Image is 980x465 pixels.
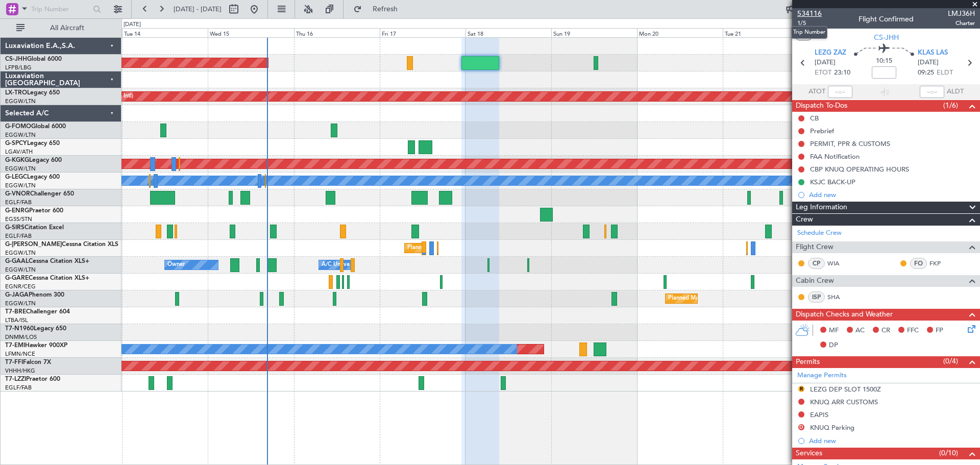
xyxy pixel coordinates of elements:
[796,356,820,368] span: Permits
[943,356,958,366] span: (0/4)
[5,275,89,281] a: G-GARECessna Citation XLS+
[5,367,35,375] a: VHHH/HKG
[5,292,29,298] span: G-JAGA
[798,424,804,430] button: D
[5,249,36,257] a: EGGW/LTN
[810,152,860,161] div: FAA Notification
[122,28,208,37] div: Tue 14
[5,350,35,358] a: LFMN/NCE
[834,68,850,78] span: 23:10
[5,124,31,130] span: G-FOMO
[31,2,90,17] input: Trip Number
[322,257,364,273] div: A/C Unavailable
[808,258,825,269] div: CP
[5,333,37,341] a: DNMM/LOS
[5,208,63,214] a: G-ENRGPraetor 600
[5,275,29,281] span: G-GARE
[124,20,141,29] div: [DATE]
[796,241,834,253] span: Flight Crew
[797,8,822,19] span: 534116
[5,326,34,332] span: T7-N1960
[5,157,29,163] span: G-KGKG
[5,140,60,146] a: G-SPCYLegacy 650
[294,28,380,37] div: Thu 16
[5,225,24,231] span: G-SIRS
[5,157,62,163] a: G-KGKGLegacy 600
[5,342,67,349] a: T7-EMIHawker 900XP
[349,1,410,17] button: Refresh
[5,148,33,156] a: LGAV/ATH
[5,300,36,307] a: EGGW/LTN
[937,68,953,78] span: ELDT
[828,86,852,98] input: --:--
[5,56,62,62] a: CS-JHHGlobal 6000
[5,326,66,332] a: T7-N1960Legacy 650
[874,32,899,43] span: CS-JHH
[918,68,934,78] span: 09:25
[859,14,914,25] div: Flight Confirmed
[5,258,29,264] span: G-GAAL
[797,371,847,381] a: Manage Permits
[815,68,831,78] span: ETOT
[810,410,828,419] div: EAPIS
[5,359,23,365] span: T7-FFI
[5,309,70,315] a: T7-BREChallenger 604
[810,165,909,174] div: CBP KNUQ OPERATING HOURS
[829,340,838,351] span: DP
[5,199,32,206] a: EGLF/FAB
[5,241,118,248] a: G-[PERSON_NAME]Cessna Citation XLS
[5,56,27,62] span: CS-JHH
[815,48,846,58] span: LEZG ZAZ
[798,386,804,392] button: R
[5,384,32,391] a: EGLF/FAB
[5,97,36,105] a: EGGW/LTN
[929,259,952,268] a: FKP
[5,165,36,173] a: EGGW/LTN
[167,257,185,273] div: Owner
[5,225,64,231] a: G-SIRSCitation Excel
[5,182,36,189] a: EGGW/LTN
[796,202,847,213] span: Leg Information
[208,28,293,37] div: Wed 15
[810,178,855,186] div: KSJC BACK-UP
[827,292,850,302] a: SHA
[5,124,66,130] a: G-FOMOGlobal 6000
[948,8,975,19] span: LMJ36H
[380,28,465,37] div: Fri 17
[5,215,32,223] a: EGSS/STN
[827,259,850,268] a: WIA
[815,58,836,68] span: [DATE]
[5,376,26,382] span: T7-LZZI
[637,28,723,37] div: Mon 20
[5,316,28,324] a: LTBA/ISL
[910,258,927,269] div: FO
[11,20,111,36] button: All Aircraft
[5,266,36,274] a: EGGW/LTN
[5,140,27,146] span: G-SPCY
[936,326,943,336] span: FP
[943,100,958,111] span: (1/6)
[881,326,890,336] span: CR
[810,114,819,123] div: CB
[796,275,834,287] span: Cabin Crew
[810,139,890,148] div: PERMIT, PPR & CUSTOMS
[5,64,32,71] a: LFPB/LBG
[810,398,878,406] div: KNUQ ARR CUSTOMS
[5,191,74,197] a: G-VNORChallenger 650
[796,214,813,226] span: Crew
[723,28,808,37] div: Tue 21
[810,423,854,432] div: KNUQ Parking
[855,326,865,336] span: AC
[5,359,51,365] a: T7-FFIFalcon 7X
[5,174,27,180] span: G-LEGC
[808,87,825,97] span: ATOT
[829,326,839,336] span: MF
[407,240,568,256] div: Planned Maint [GEOGRAPHIC_DATA] ([GEOGRAPHIC_DATA])
[27,25,108,32] span: All Aircraft
[808,291,825,303] div: ISP
[796,309,893,321] span: Dispatch Checks and Weather
[796,448,822,459] span: Services
[5,174,60,180] a: G-LEGCLegacy 600
[174,5,222,14] span: [DATE] - [DATE]
[796,100,847,112] span: Dispatch To-Dos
